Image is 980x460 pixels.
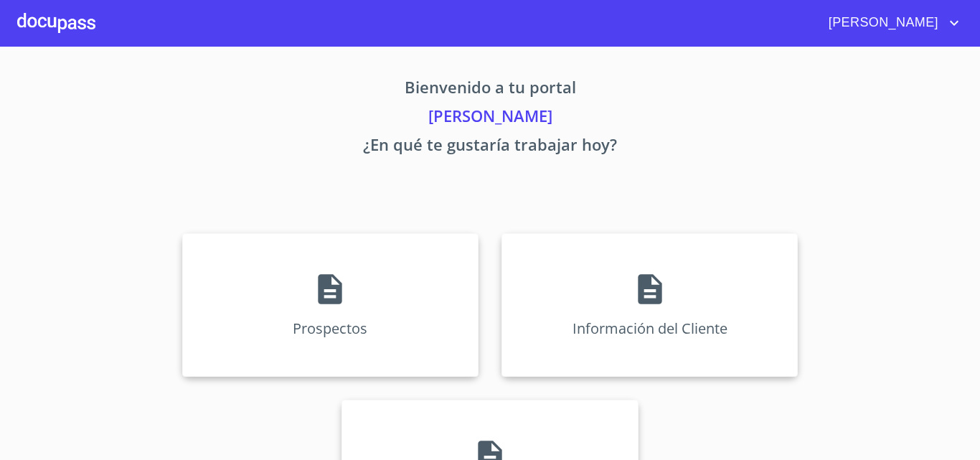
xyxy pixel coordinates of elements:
[48,75,932,104] p: Bienvenido a tu portal
[818,11,963,34] button: account of current user
[818,11,946,34] span: [PERSON_NAME]
[48,133,932,161] p: ¿En qué te gustaría trabajar hoy?
[48,104,932,133] p: [PERSON_NAME]
[293,319,367,338] p: Prospectos
[573,319,727,338] p: Información del Cliente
